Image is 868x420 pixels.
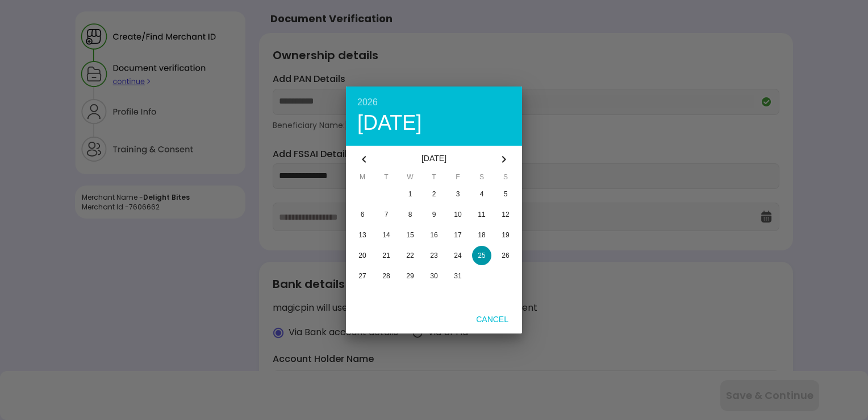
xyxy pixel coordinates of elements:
[357,113,511,133] div: [DATE]
[430,252,437,260] span: 23
[374,205,398,224] button: 7
[446,184,470,204] button: 3
[430,272,437,280] span: 30
[358,272,366,280] span: 27
[398,173,422,184] span: W
[478,211,485,219] span: 11
[470,205,494,224] button: 11
[398,266,422,286] button: 29
[502,231,509,239] span: 19
[470,225,494,245] button: 18
[350,266,374,286] button: 27
[470,246,494,265] button: 25
[382,231,390,239] span: 14
[478,231,485,239] span: 18
[504,190,508,198] span: 5
[350,246,374,265] button: 20
[422,266,446,286] button: 30
[446,205,470,224] button: 10
[422,225,446,245] button: 16
[494,246,518,265] button: 26
[467,308,518,329] button: Cancel
[350,205,374,224] button: 6
[382,252,390,260] span: 21
[358,252,366,260] span: 20
[374,173,398,184] span: T
[494,184,518,204] button: 5
[406,272,414,280] span: 29
[454,272,461,280] span: 31
[470,173,494,184] span: S
[478,252,485,260] span: 25
[470,184,494,204] button: 4
[374,266,398,286] button: 28
[446,173,470,184] span: F
[430,231,437,239] span: 16
[406,231,414,239] span: 15
[378,146,490,173] div: [DATE]
[398,184,422,204] button: 1
[408,190,412,198] span: 1
[432,211,436,219] span: 9
[374,246,398,265] button: 21
[406,252,414,260] span: 22
[454,252,461,260] span: 24
[385,211,389,219] span: 7
[350,173,374,184] span: M
[358,231,366,239] span: 13
[446,225,470,245] button: 17
[350,225,374,245] button: 13
[398,225,422,245] button: 15
[422,205,446,224] button: 9
[446,246,470,265] button: 24
[467,315,518,324] span: Cancel
[454,211,461,219] span: 10
[502,252,509,260] span: 26
[422,246,446,265] button: 23
[456,190,460,198] span: 3
[398,205,422,224] button: 8
[432,190,436,198] span: 2
[446,266,470,286] button: 31
[454,231,461,239] span: 17
[502,211,509,219] span: 12
[408,211,412,219] span: 8
[382,272,390,280] span: 28
[357,98,511,107] div: 2026
[398,246,422,265] button: 22
[374,225,398,245] button: 14
[494,225,518,245] button: 19
[422,173,446,184] span: T
[361,211,365,219] span: 6
[494,205,518,224] button: 12
[480,190,484,198] span: 4
[422,184,446,204] button: 2
[494,173,518,184] span: S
